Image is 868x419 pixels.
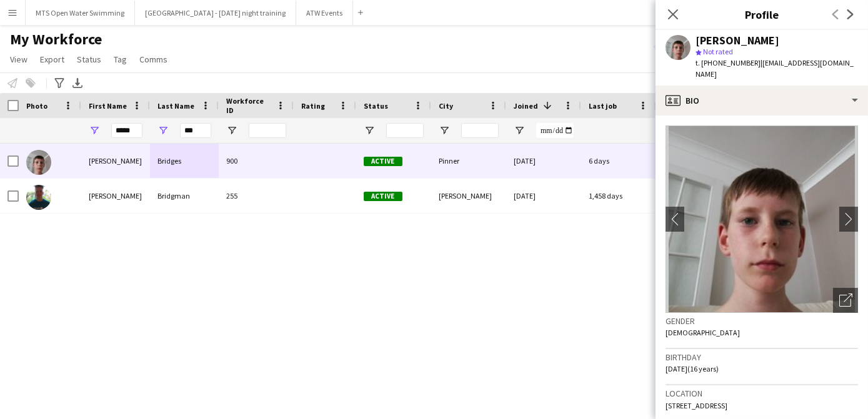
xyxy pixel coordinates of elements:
[364,125,375,136] button: Open Filter Menu
[72,51,106,67] a: Status
[581,179,656,213] div: 1,458 days
[180,123,211,138] input: Last Name Filter Input
[150,179,219,213] div: Bridgman
[696,58,854,79] span: | [EMAIL_ADDRESS][DOMAIN_NAME]
[514,125,525,136] button: Open Filter Menu
[10,54,27,65] span: View
[10,30,102,49] span: My Workforce
[666,352,858,363] h3: Birthday
[26,150,51,175] img: James Bridges
[536,123,574,138] input: Joined Filter Input
[70,76,85,91] app-action-btn: Export XLSX
[431,179,506,213] div: [PERSON_NAME]
[35,51,69,67] a: Export
[134,51,172,67] a: Comms
[296,1,353,25] button: ATW Events
[696,35,779,46] div: [PERSON_NAME]
[26,1,135,25] button: MTS Open Water Swimming
[364,192,402,201] span: Active
[703,47,733,56] span: Not rated
[26,101,47,111] span: Photo
[589,101,617,111] span: Last job
[89,125,100,136] button: Open Filter Menu
[135,1,296,25] button: [GEOGRAPHIC_DATA] - [DATE] night training
[89,101,127,111] span: First Name
[431,144,506,178] div: Pinner
[514,101,538,111] span: Joined
[77,54,101,65] span: Status
[364,157,402,166] span: Active
[666,126,858,313] img: Crew avatar or photo
[301,101,325,111] span: Rating
[226,96,271,115] span: Workforce ID
[439,101,453,111] span: City
[833,288,858,313] div: Open photos pop-in
[666,315,858,327] h3: Gender
[114,54,127,65] span: Tag
[111,123,142,138] input: First Name Filter Input
[666,328,740,337] span: [DEMOGRAPHIC_DATA]
[581,144,656,178] div: 6 days
[666,388,858,399] h3: Location
[157,125,169,136] button: Open Filter Menu
[139,54,167,65] span: Comms
[386,123,424,138] input: Status Filter Input
[109,51,132,67] a: Tag
[226,125,237,136] button: Open Filter Menu
[150,144,219,178] div: Bridges
[5,51,32,67] a: View
[249,123,286,138] input: Workforce ID Filter Input
[506,179,581,213] div: [DATE]
[364,101,388,111] span: Status
[506,144,581,178] div: [DATE]
[81,144,150,178] div: [PERSON_NAME]
[81,179,150,213] div: [PERSON_NAME]
[461,123,499,138] input: City Filter Input
[157,101,194,111] span: Last Name
[656,86,868,116] div: Bio
[666,364,719,373] span: [DATE] (16 years)
[40,54,64,65] span: Export
[439,125,450,136] button: Open Filter Menu
[52,76,67,91] app-action-btn: Advanced filters
[26,185,51,210] img: James Bridgman
[656,6,868,22] h3: Profile
[696,58,761,67] span: t. [PHONE_NUMBER]
[666,401,727,410] span: [STREET_ADDRESS]
[219,144,294,178] div: 900
[219,179,294,213] div: 255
